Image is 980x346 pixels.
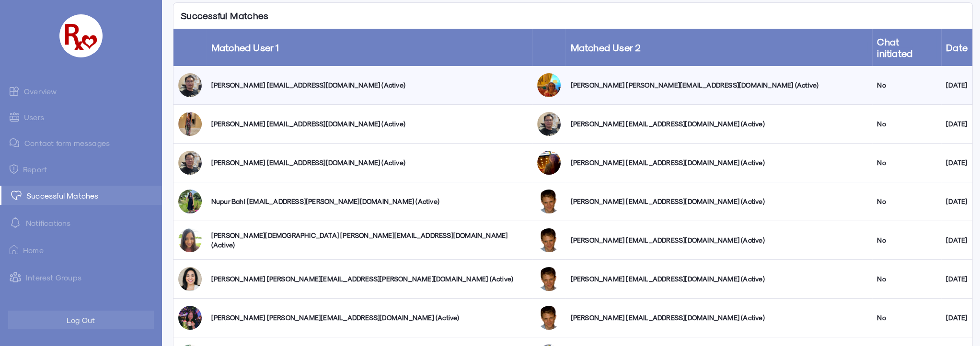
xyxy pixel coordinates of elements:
div: No [877,158,936,167]
img: notification-default-white.svg [10,217,21,228]
div: [PERSON_NAME] [EMAIL_ADDRESS][DOMAIN_NAME] (Active) [211,119,528,129]
img: pjvyvowxrvuiatxqjqef.jpg [178,151,202,175]
div: [DATE] [946,313,968,323]
img: pjvyvowxrvuiatxqjqef.jpg [537,112,561,136]
div: No [877,80,936,90]
div: No [877,235,936,245]
img: matched.svg [11,190,22,200]
img: admin-ic-overview.svg [10,86,19,96]
div: [DATE] [946,197,968,206]
div: [PERSON_NAME] [EMAIL_ADDRESS][DOMAIN_NAME] (Active) [570,158,867,167]
div: [PERSON_NAME][DEMOGRAPHIC_DATA] [PERSON_NAME][EMAIL_ADDRESS][DOMAIN_NAME] (Active) [211,231,528,250]
img: r4t4hiwimrejemy3pvd2.jpg [537,190,561,213]
img: admin-ic-users.svg [10,112,19,122]
div: [PERSON_NAME] [PERSON_NAME][EMAIL_ADDRESS][DOMAIN_NAME] (Active) [211,313,528,323]
a: Matched User 2 [570,42,641,53]
div: [PERSON_NAME] [EMAIL_ADDRESS][DOMAIN_NAME] (Active) [211,80,528,90]
div: No [877,274,936,284]
p: Successful Matches [173,3,276,29]
img: gsn3mg2ptoo7bnrskr4h.jpg [178,190,202,213]
div: No [877,313,936,323]
img: ocdnwe51lurhbbun7sip.jpg [537,73,561,97]
div: [PERSON_NAME] [PERSON_NAME][EMAIL_ADDRESS][DOMAIN_NAME] (Active) [570,80,867,90]
img: r4t4hiwimrejemy3pvd2.jpg [537,267,561,291]
div: [PERSON_NAME] [EMAIL_ADDRESS][DOMAIN_NAME] (Active) [211,158,528,167]
div: No [877,197,936,206]
a: Chat initiated [877,36,912,59]
div: [PERSON_NAME] [PERSON_NAME][EMAIL_ADDRESS][PERSON_NAME][DOMAIN_NAME] (Active) [211,274,528,284]
img: ic-home.png [10,245,18,255]
img: pjvyvowxrvuiatxqjqef.jpg [178,73,202,97]
div: [DATE] [946,80,968,90]
button: Log Out [8,311,154,329]
div: [PERSON_NAME] [EMAIL_ADDRESS][DOMAIN_NAME] (Active) [570,235,867,245]
div: [DATE] [946,119,968,129]
img: jc9mptip3mfxeq4k08pl.jpg [178,267,202,291]
img: admin-ic-contact-message.svg [10,138,20,147]
img: npje5aaotv0fdquqmrp3.jpg [178,228,202,252]
img: r4t4hiwimrejemy3pvd2.jpg [537,306,561,330]
img: b7m39czcgqcixj1zzano.jpg [178,112,202,136]
img: admin-ic-report.svg [10,164,18,174]
div: [DATE] [946,274,968,284]
div: [DATE] [946,235,968,245]
div: [PERSON_NAME] [EMAIL_ADDRESS][DOMAIN_NAME] (Active) [570,274,867,284]
img: r4t4hiwimrejemy3pvd2.jpg [537,228,561,252]
div: [PERSON_NAME] [EMAIL_ADDRESS][DOMAIN_NAME] (Active) [570,119,867,129]
img: mrtvsi1dlzgzgzjvviyg.jpg [537,151,561,175]
div: [DATE] [946,158,968,167]
div: [PERSON_NAME] [EMAIL_ADDRESS][DOMAIN_NAME] (Active) [570,313,867,323]
a: Matched User 1 [211,42,279,53]
img: hbkufpjv99j5llopuyzh.jpg [178,306,202,330]
img: intrestGropus.svg [10,271,21,283]
div: Nupur Bahl [EMAIL_ADDRESS][PERSON_NAME][DOMAIN_NAME] (Active) [211,197,528,206]
div: No [877,119,936,129]
a: Date [946,42,968,53]
div: [PERSON_NAME] [EMAIL_ADDRESS][DOMAIN_NAME] (Active) [570,197,867,206]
